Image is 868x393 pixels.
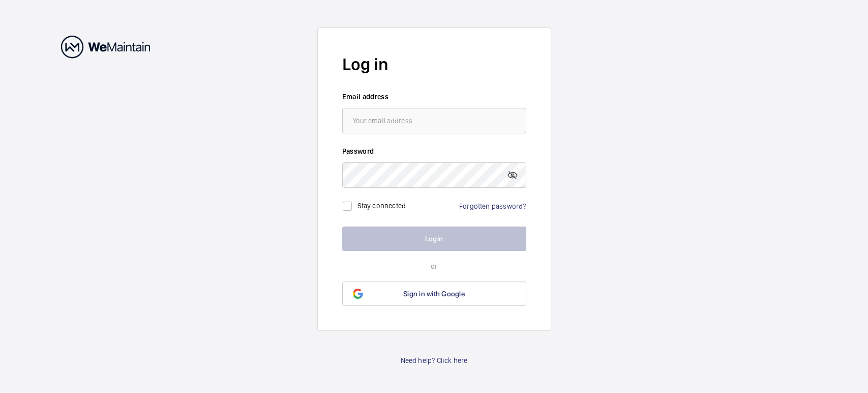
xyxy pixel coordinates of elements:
[401,355,468,366] a: Need help? Click here
[342,92,526,102] label: Email address
[342,227,526,251] button: Login
[342,108,526,133] input: Your email address
[342,146,526,156] label: Password
[342,261,526,271] p: or
[403,290,465,298] span: Sign in with Google
[459,202,526,210] a: Forgotten password?
[342,52,526,76] h2: Log in
[357,202,406,210] label: Stay connected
